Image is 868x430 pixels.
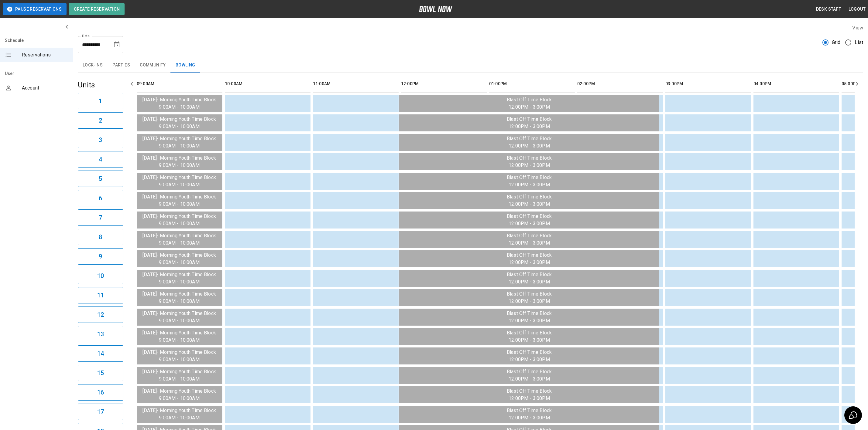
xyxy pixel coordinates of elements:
span: Reservations [22,51,68,59]
button: 7 [78,209,123,226]
button: 2 [78,112,123,129]
button: 9 [78,248,123,265]
th: 11:00AM [313,75,399,93]
button: Lock-ins [78,58,108,73]
button: 14 [78,345,123,362]
button: 16 [78,384,123,401]
h6: 10 [97,271,104,281]
span: Grid [832,39,841,46]
h6: 5 [99,174,102,184]
span: Account [22,84,68,92]
button: 15 [78,365,123,381]
button: 5 [78,171,123,187]
h6: 14 [97,349,104,358]
th: 09:00AM [137,75,222,93]
button: 10 [78,268,123,284]
th: 12:00PM [401,75,487,93]
button: 12 [78,306,123,323]
h5: Units [78,80,123,90]
h6: 6 [99,193,102,203]
button: 1 [78,93,123,109]
button: 3 [78,132,123,148]
h6: 2 [99,116,102,125]
button: Logout [846,4,868,15]
button: Parties [108,58,135,73]
h6: 8 [99,232,102,242]
button: Create Reservation [69,3,125,15]
button: 4 [78,151,123,168]
th: 10:00AM [225,75,310,93]
h6: 16 [97,388,104,397]
h6: 11 [97,290,104,300]
button: Choose date, selected date is Aug 16, 2025 [111,39,123,51]
button: 17 [78,404,123,420]
h6: 12 [97,310,104,320]
span: List [855,39,863,46]
button: Pause Reservations [3,3,67,15]
button: 8 [78,229,123,245]
h6: 3 [99,135,102,145]
h6: 17 [97,407,104,417]
button: Community [135,58,171,73]
button: Desk Staff [814,4,844,15]
img: logo [419,6,452,12]
button: 11 [78,287,123,303]
h6: 15 [97,368,104,378]
h6: 4 [99,154,102,164]
button: 13 [78,326,123,342]
div: inventory tabs [78,58,863,73]
button: 6 [78,190,123,206]
label: View [852,25,863,31]
h6: 1 [99,96,102,106]
h6: 7 [99,213,102,222]
h6: 9 [99,252,102,261]
h6: 13 [97,329,104,339]
button: Bowling [171,58,200,73]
